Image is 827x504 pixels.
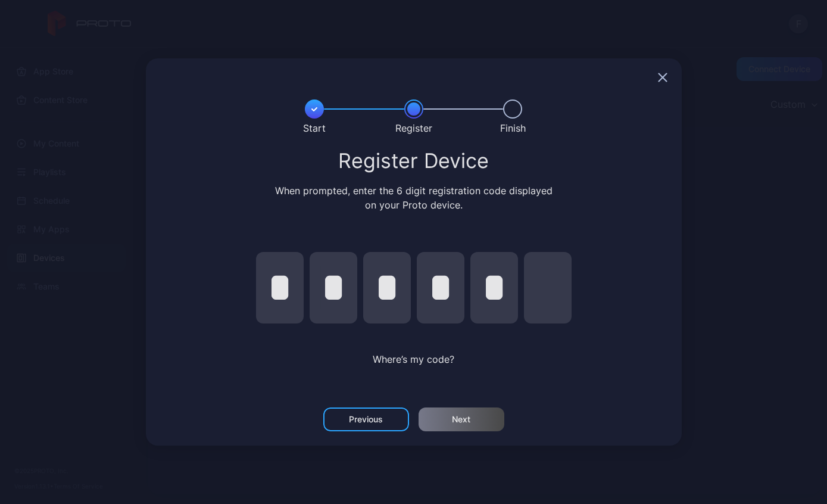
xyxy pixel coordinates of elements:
[256,252,304,323] input: pin code 1 of 6
[272,183,555,212] div: When prompted, enter the 6 digit registration code displayed on your Proto device.
[349,415,383,424] div: Previous
[419,407,504,431] button: Next
[417,252,464,323] input: pin code 4 of 6
[524,252,572,323] input: pin code 6 of 6
[500,121,526,135] div: Finish
[395,121,432,135] div: Register
[310,252,357,323] input: pin code 2 of 6
[363,252,411,323] input: pin code 3 of 6
[373,353,454,365] span: Where’s my code?
[160,150,667,172] div: Register Device
[323,407,409,431] button: Previous
[452,415,470,424] div: Next
[303,121,326,135] div: Start
[470,252,518,323] input: pin code 5 of 6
